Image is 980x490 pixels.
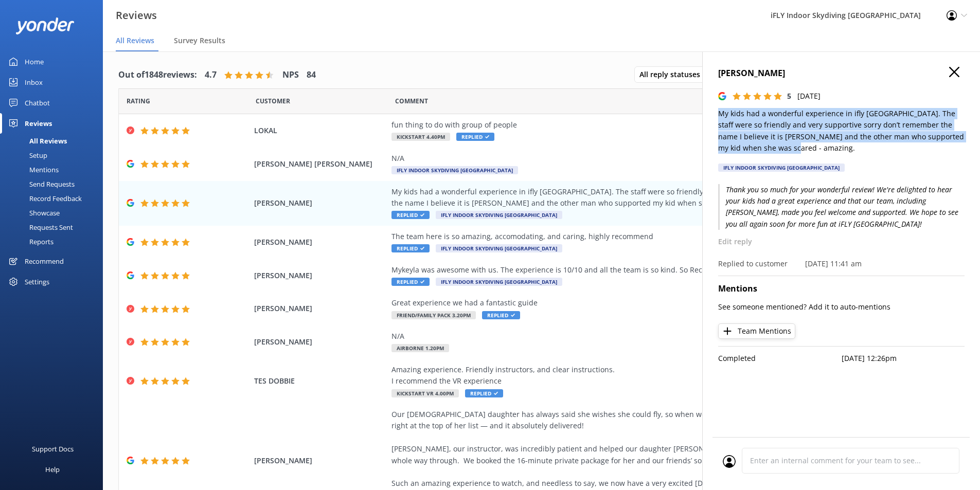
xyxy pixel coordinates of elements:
h4: 4.7 [205,68,217,82]
p: Replied to customer [718,258,788,269]
span: [PERSON_NAME] [PERSON_NAME] [254,158,387,170]
p: My kids had a wonderful experience in ifly [GEOGRAPHIC_DATA]. The staff were so friendly and very... [718,108,965,154]
span: LOKAL [254,125,387,136]
a: Reports [6,234,103,249]
span: 5 [787,91,791,101]
div: Setup [6,148,47,162]
div: Showcase [6,206,60,220]
a: Send Requests [6,177,103,191]
div: N/A [391,331,860,342]
button: Team Mentions [718,323,795,339]
span: Kickstart VR 4.00pm [391,389,459,397]
div: Recommend [25,251,64,271]
a: All Reviews [6,134,103,148]
span: Kickstart 4.40pm [391,133,450,141]
h4: NPS [282,68,299,82]
span: Airborne 1.20pm [391,344,449,352]
span: iFLY Indoor Skydiving [GEOGRAPHIC_DATA] [436,211,562,219]
h3: Reviews [116,7,157,24]
span: Replied [465,389,503,397]
span: Question [395,96,428,106]
div: Inbox [25,72,43,93]
span: Replied [391,244,430,252]
span: Friend/Family Pack 3.20pm [391,311,476,319]
p: [DATE] [797,90,821,102]
span: iFLY Indoor Skydiving [GEOGRAPHIC_DATA] [436,278,562,286]
div: Reviews [25,113,52,134]
div: Mentions [6,162,59,177]
p: Thank you so much for your wonderful review! We're delighted to hear your kids had a great experi... [718,184,965,230]
span: Survey Results [174,35,225,46]
div: The team here is so amazing, accomodating, and caring, highly recommend [391,231,860,242]
span: Date [256,96,290,106]
h4: Out of 1848 reviews: [118,68,197,82]
span: [PERSON_NAME] [254,455,387,466]
div: Settings [25,271,49,292]
h4: Mentions [718,282,965,296]
span: All reply statuses [639,69,706,80]
span: Replied [456,133,494,141]
span: [PERSON_NAME] [254,237,387,248]
div: My kids had a wonderful experience in ifly [GEOGRAPHIC_DATA]. The staff were so friendly and very... [391,186,860,209]
div: Requests Sent [6,220,73,234]
span: [PERSON_NAME] [254,303,387,314]
span: Replied [391,211,430,219]
div: Record Feedback [6,191,82,206]
div: fun thing to do with group of people [391,119,860,131]
img: user_profile.svg [723,455,736,468]
a: Mentions [6,162,103,177]
a: Showcase [6,206,103,220]
p: Edit reply [718,236,965,247]
div: All Reviews [6,134,67,148]
div: Send Requests [6,177,75,191]
div: Help [45,459,60,480]
div: Chatbot [25,93,50,113]
div: Amazing experience. Friendly instructors, and clear instructions. I recommend the VR experience [391,364,860,387]
h4: [PERSON_NAME] [718,67,965,80]
div: Support Docs [32,439,74,459]
span: iFLY Indoor Skydiving [GEOGRAPHIC_DATA] [436,244,562,252]
div: Great experience we had a fantastic guide [391,297,860,308]
span: Replied [482,311,520,319]
div: Reports [6,234,54,249]
span: [PERSON_NAME] [254,270,387,281]
span: iFLY Indoor Skydiving [GEOGRAPHIC_DATA] [391,166,518,174]
span: Date [127,96,150,106]
span: [PERSON_NAME] [254,197,387,209]
a: Record Feedback [6,191,103,206]
span: TES DOBBIE [254,375,387,387]
div: N/A [391,153,860,164]
a: Setup [6,148,103,162]
p: See someone mentioned? Add it to auto-mentions [718,301,965,313]
div: iFLY Indoor Skydiving [GEOGRAPHIC_DATA] [718,164,845,172]
p: Completed [718,353,842,364]
div: Mykeyla was awesome with us. The experience is 10/10 and all the team is so kind. So Recommendable [391,264,860,276]
span: Replied [391,278,430,286]
span: [PERSON_NAME] [254,336,387,348]
p: [DATE] 11:41 am [805,258,862,269]
p: [DATE] 12:26pm [842,353,965,364]
div: Home [25,51,44,72]
img: yonder-white-logo.png [15,17,75,34]
span: All Reviews [116,35,154,46]
a: Requests Sent [6,220,103,234]
button: Close [949,67,959,78]
h4: 84 [307,68,316,82]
